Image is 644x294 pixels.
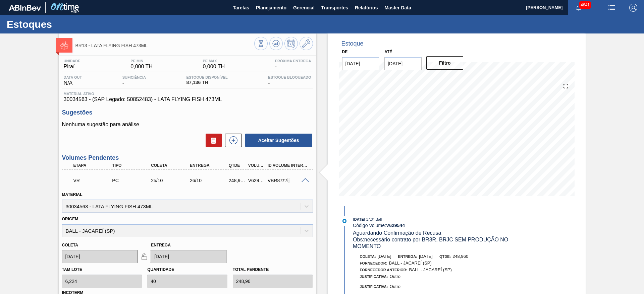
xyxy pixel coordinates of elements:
span: 30034563 - (SAP Legado: 50852483) - LATA FLYING FISH 473ML [64,96,311,102]
span: Qtde: [439,254,451,259]
div: Tipo [110,163,154,168]
div: N/A [62,75,84,86]
img: Logout [629,4,637,12]
span: Próxima Entrega [275,59,311,63]
div: - [266,75,313,86]
span: Gerencial [293,4,315,12]
span: Justificativa: [360,285,388,289]
h3: Sugestões [62,109,313,116]
span: Entrega: [398,254,417,259]
span: Outro [389,274,400,279]
span: PE MIN [130,59,153,63]
span: Estoque Bloqueado [268,75,311,79]
div: - [273,59,313,70]
button: Notificações [568,3,589,12]
div: Excluir Sugestões [202,134,222,147]
label: Total pendente [233,267,269,272]
span: BR13 - LATA FLYING FISH 473ML [75,43,254,48]
div: Id Volume Interno [266,163,310,168]
span: : Ball [375,217,382,221]
span: Transportes [321,4,348,12]
span: Tarefas [233,4,249,12]
img: userActions [608,4,616,12]
span: Coleta: [360,254,376,259]
img: Ícone [60,41,68,50]
button: Programar Estoque [284,37,298,50]
span: Relatórios [355,4,378,12]
span: Suficiência [122,75,146,79]
div: Entrega [188,163,232,168]
button: Ir ao Master Data / Geral [300,37,313,50]
input: dd/mm/yyyy [62,250,138,263]
span: Fornecedor: [360,261,387,265]
span: Estoque Disponível [186,75,228,79]
label: Material [62,192,83,197]
div: Nova sugestão [222,134,242,147]
div: 248,960 [227,178,247,183]
button: Aceitar Sugestões [245,134,312,147]
span: - 17:34 [365,218,375,221]
span: [DATE] [353,217,365,221]
div: Coleta [149,163,193,168]
span: Obs: necessário contrato por BR3R, BRJC SEM PRODUÇÃO NO MOMENTO [353,237,510,249]
button: Visão Geral dos Estoques [254,37,268,50]
label: Entrega [151,243,171,247]
h3: Volumes Pendentes [62,154,313,161]
div: Estoque [341,40,364,47]
div: V629544 [247,178,267,183]
div: Pedido de Compra [110,178,154,183]
span: Unidade [64,59,80,63]
span: 0,000 TH [203,64,225,70]
div: 26/10/2025 [188,178,232,183]
div: Volume Portal [247,163,267,168]
label: De [342,50,348,54]
span: Outro [389,284,400,289]
span: [DATE] [378,254,391,259]
img: atual [342,219,346,223]
span: Fornecedor Anterior: [360,268,408,272]
span: 87,136 TH [186,80,228,85]
span: Data out [64,75,82,79]
label: Tam lote [62,267,82,272]
label: Coleta [62,243,78,247]
input: dd/mm/yyyy [151,250,227,263]
div: Etapa [72,163,115,168]
h1: Estoques [7,20,126,28]
label: Origem [62,217,78,221]
span: Justificativa: [360,275,388,279]
strong: V 629544 [386,223,405,228]
span: Material ativo [64,92,311,96]
label: Até [384,50,392,54]
span: BALL - JACAREÍ (SP) [389,261,431,266]
div: - [121,75,148,86]
button: locked [138,250,151,263]
input: dd/mm/yyyy [384,57,422,70]
div: VBR87z7ij [266,178,310,183]
div: Volume Recusado [72,173,115,188]
span: Aguardando Confirmação de Recusa [353,230,441,236]
div: 25/10/2025 [149,178,193,183]
img: TNhmsLtSVTkK8tSr43FrP2fwEKptu5GPRR3wAAAABJRU5ErkJggg== [9,5,41,11]
span: 0,000 TH [130,64,153,70]
span: Piraí [64,64,80,70]
span: 248,960 [452,254,468,259]
p: Nenhuma sugestão para análise [62,122,313,128]
input: dd/mm/yyyy [342,57,379,70]
span: [DATE] [419,254,433,259]
label: Quantidade [147,267,174,272]
span: Master Data [384,4,411,12]
span: BALL - JACAREÍ (SP) [409,267,451,272]
span: PE MAX [203,59,225,63]
div: Qtde [227,163,247,168]
span: Planejamento [256,4,286,12]
p: VR [73,178,114,183]
div: Código Volume: [353,223,512,228]
img: locked [140,252,148,261]
button: Atualizar Gráfico [269,37,283,50]
button: Filtro [426,56,464,70]
div: Aceitar Sugestões [242,133,313,148]
span: 4841 [579,1,591,9]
